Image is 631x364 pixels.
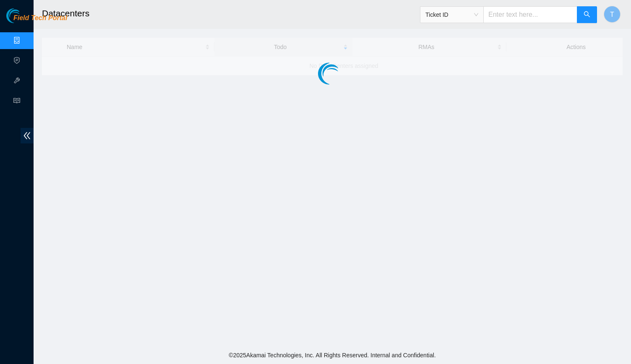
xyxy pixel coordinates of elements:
button: search [577,6,597,23]
span: double-left [21,128,34,143]
a: Akamai TechnologiesField Tech Portal [6,15,67,26]
span: T [610,9,614,20]
img: Akamai Technologies [6,8,42,23]
button: T [604,6,621,23]
input: Enter text here... [483,6,577,23]
span: read [13,94,20,110]
span: Field Tech Portal [13,14,67,22]
footer: © 2025 Akamai Technologies, Inc. All Rights Reserved. Internal and Confidential. [34,346,631,364]
span: Ticket ID [425,8,478,21]
span: search [584,11,590,19]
